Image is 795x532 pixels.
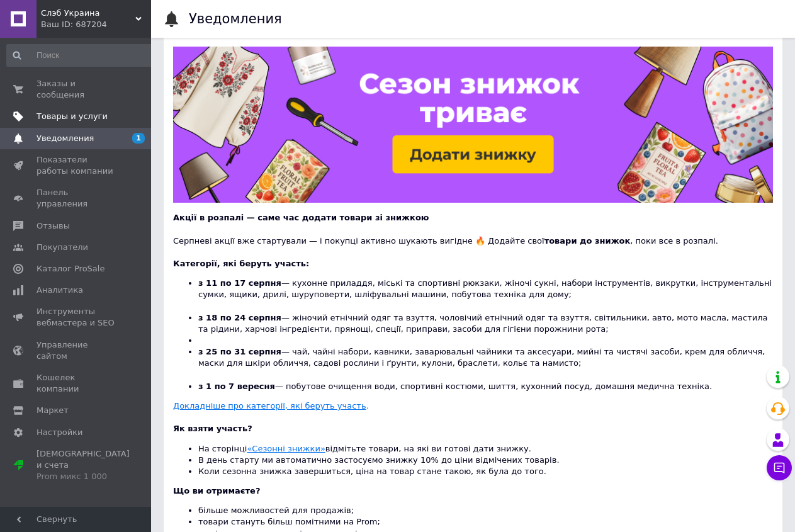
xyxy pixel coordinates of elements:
[37,111,108,122] span: Товары и услуги
[544,236,631,246] b: товари до знижок
[41,19,151,30] div: Ваш ID: 687204
[198,505,773,516] li: більше можливостей для продажів;
[198,516,773,528] li: товари стануть більш помітними на Prom;
[37,405,69,416] span: Маркет
[173,401,369,410] a: Докладніше про категорії, які беруть участь.
[198,346,773,381] li: — чай, чайні набори, кавники, заварювальні чайники та аксесуари, мийні та чистячі засоби, крем дл...
[198,443,773,455] li: На сторінці відмітьте товари, на які ви готові дати знижку.
[173,486,260,495] b: Що ви отримаєте?
[37,242,88,253] span: Покупатели
[37,306,116,329] span: Инструменты вебмастера и SEO
[37,372,116,395] span: Кошелек компании
[173,424,252,433] b: Як взяти участь?
[37,427,82,438] span: Настройки
[37,448,130,483] span: [DEMOGRAPHIC_DATA] и счета
[37,154,116,177] span: Показатели работы компании
[198,347,281,356] b: з 25 по 31 серпня
[37,285,83,296] span: Аналитика
[198,278,773,312] li: — кухонне приладдя, міські та спортивні рюкзаки, жіночі сукні, набори інструментів, викрутки, інс...
[198,313,281,322] b: з 18 по 24 серпня
[198,312,773,335] li: — жіночий етнічний одяг та взуття, чоловічий етнічний одяг та взуття, світильники, авто, мото мас...
[189,11,282,26] h1: Уведомления
[767,455,792,480] button: Чат с покупателем
[198,381,773,392] li: — побутове очищення води, спортивні костюми, шиття, кухонний посуд, домашня медична техніка.
[247,444,325,453] a: «Сезонні знижки»
[198,466,773,477] li: Коли сезонна знижка завершиться, ціна на товар стане такою, як була до того.
[37,339,116,362] span: Управление сайтом
[132,133,145,144] span: 1
[198,455,773,466] li: В день старту ми автоматично застосуємо знижку 10% до ціни відмічених товарів.
[173,401,366,410] u: Докладніше про категорії, які беруть участь
[173,213,429,222] b: Акції в розпалі — саме час додати товари зі знижкою
[37,187,116,210] span: Панель управления
[37,220,70,232] span: Отзывы
[37,78,116,101] span: Заказы и сообщения
[37,471,130,482] div: Prom микс 1 000
[173,259,309,268] b: Категорії, які беруть участь:
[198,278,281,288] b: з 11 по 17 серпня
[37,133,94,144] span: Уведомления
[173,224,773,246] div: Серпневі акції вже стартували — і покупці активно шукають вигідне 🔥 Додайте свої , поки все в роз...
[198,382,275,391] b: з 1 по 7 вересня
[41,8,135,19] span: Слэб Украина
[37,263,104,274] span: Каталог ProSale
[6,44,155,67] input: Поиск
